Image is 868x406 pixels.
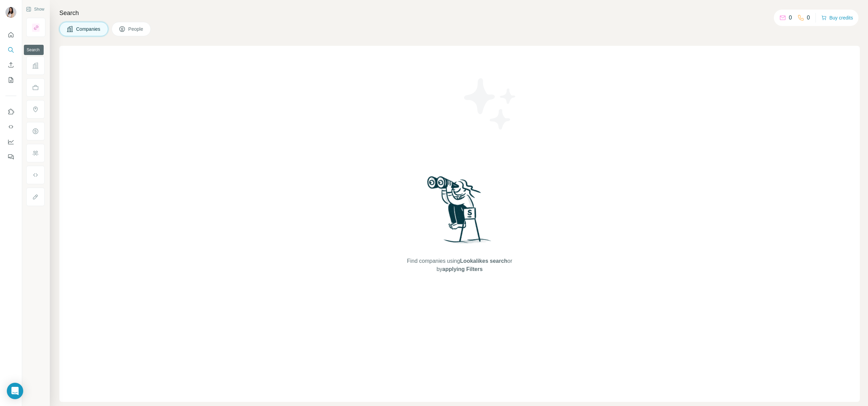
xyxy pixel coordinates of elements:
button: Dashboard [5,136,16,148]
img: Avatar [5,7,16,18]
button: Buy credits [821,13,853,23]
img: Surfe Illustration - Stars [460,73,521,135]
div: Open Intercom Messenger [7,383,23,399]
span: applying Filters [442,266,482,272]
button: Show [21,4,49,14]
button: Search [5,44,16,56]
span: Lookalikes search [460,258,507,264]
img: Surfe Illustration - Woman searching with binoculars [424,174,495,251]
span: Companies [76,26,101,32]
button: Use Surfe on LinkedIn [5,106,16,118]
button: Use Surfe API [5,121,16,133]
button: Feedback [5,151,16,163]
p: 0 [789,14,792,22]
button: Quick start [5,29,16,41]
button: Enrich CSV [5,59,16,71]
span: People [128,26,144,32]
span: Find companies using or by [405,257,514,273]
button: My lists [5,74,16,86]
h4: Search [59,8,860,18]
p: 0 [807,14,810,22]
